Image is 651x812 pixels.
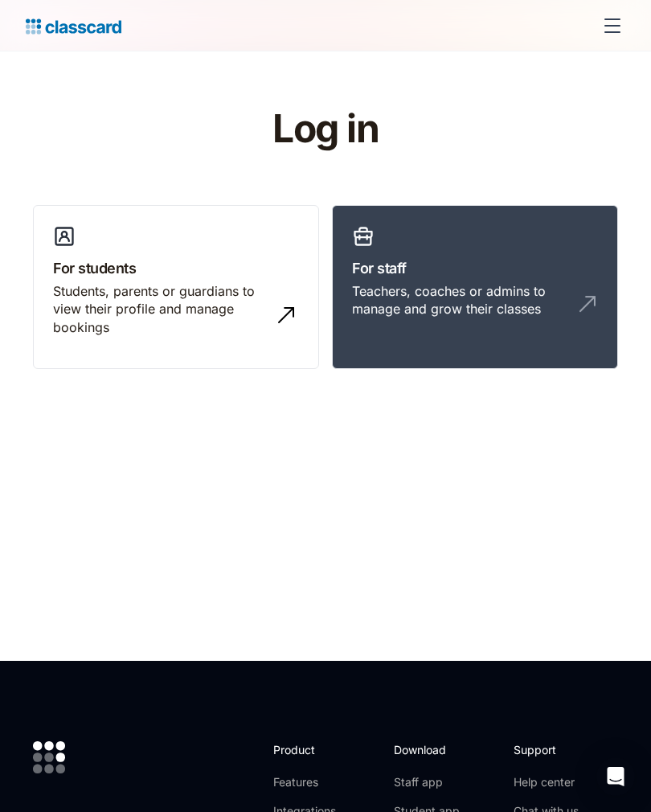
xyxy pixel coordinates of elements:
[26,14,121,37] a: home
[514,741,579,758] h2: Support
[596,757,635,796] div: Open Intercom Messenger
[352,282,566,318] div: Teachers, coaches or admins to manage and grow their classes
[352,257,598,279] h3: For staff
[53,257,299,279] h3: For students
[332,205,618,369] a: For staffTeachers, coaches or admins to manage and grow their classes
[514,774,579,790] a: Help center
[273,774,359,790] a: Features
[53,282,267,336] div: Students, parents or guardians to view their profile and manage bookings
[394,774,460,790] a: Staff app
[273,741,359,758] h2: Product
[71,108,581,150] h1: Log in
[593,6,625,45] div: menu
[394,741,460,758] h2: Download
[33,205,319,369] a: For studentsStudents, parents or guardians to view their profile and manage bookings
